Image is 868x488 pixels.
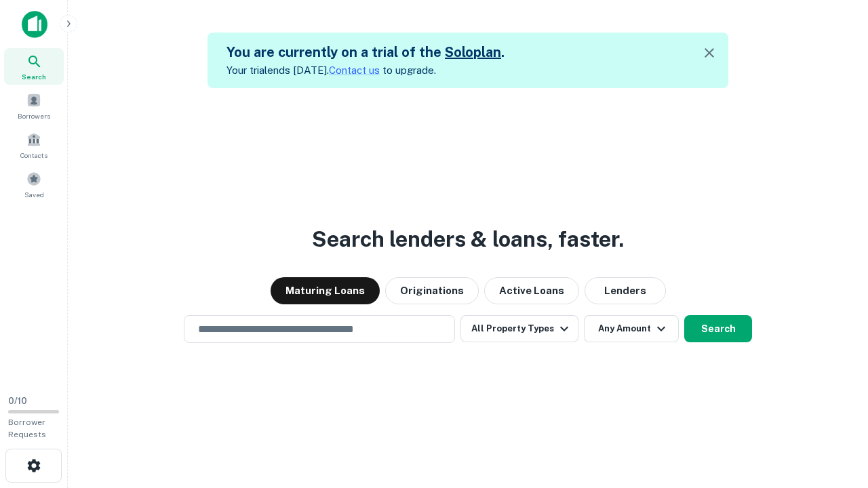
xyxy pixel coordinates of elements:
[4,87,64,124] a: Borrowers
[4,166,64,203] a: Saved
[329,64,380,76] a: Contact us
[584,315,679,342] button: Any Amount
[4,48,64,85] a: Search
[585,277,666,304] button: Lenders
[312,223,624,256] h3: Search lenders & loans, faster.
[271,277,380,304] button: Maturing Loans
[18,110,50,121] span: Borrowers
[226,42,505,62] h5: You are currently on a trial of the .
[20,150,47,161] span: Contacts
[684,315,752,342] button: Search
[4,127,64,163] a: Contacts
[8,396,27,406] span: 0 / 10
[445,44,501,60] a: Soloplan
[460,315,578,342] button: All Property Types
[484,277,579,304] button: Active Loans
[22,11,47,38] img: capitalize-icon.png
[8,418,46,439] span: Borrower Requests
[385,277,479,304] button: Originations
[22,71,46,82] span: Search
[24,189,44,200] span: Saved
[226,62,505,79] p: Your trial ends [DATE]. to upgrade.
[800,380,868,445] iframe: Chat Widget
